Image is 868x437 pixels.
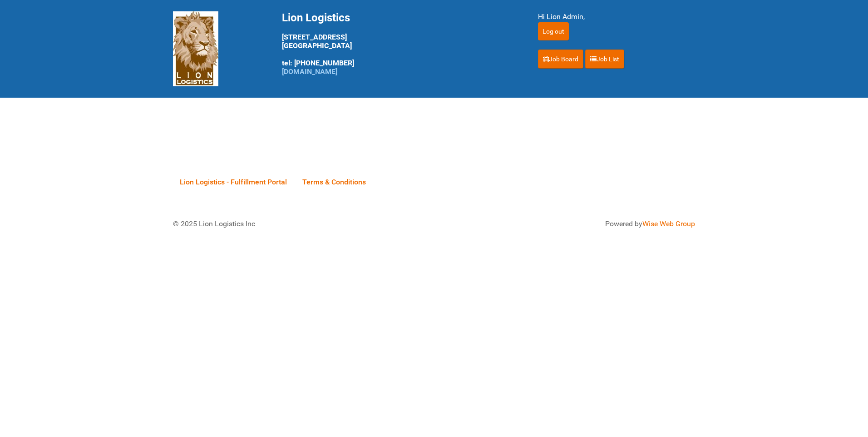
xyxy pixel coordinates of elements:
[166,212,429,236] div: © 2025 Lion Logistics Inc
[173,168,294,196] a: Lion Logistics - Fulfillment Portal
[282,11,515,76] div: [STREET_ADDRESS] [GEOGRAPHIC_DATA] tel: [PHONE_NUMBER]
[282,11,350,24] span: Lion Logistics
[282,67,337,76] a: [DOMAIN_NAME]
[173,44,218,53] a: Lion Logistics
[538,50,583,69] a: Job Board
[445,218,695,229] div: Powered by
[585,50,624,69] a: Job List
[538,11,695,22] div: Hi Lion Admin,
[296,168,373,196] a: Terms & Conditions
[538,22,569,40] input: Log out
[302,178,366,186] span: Terms & Conditions
[642,219,695,228] a: Wise Web Group
[173,11,218,86] img: Lion Logistics
[180,178,287,186] span: Lion Logistics - Fulfillment Portal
